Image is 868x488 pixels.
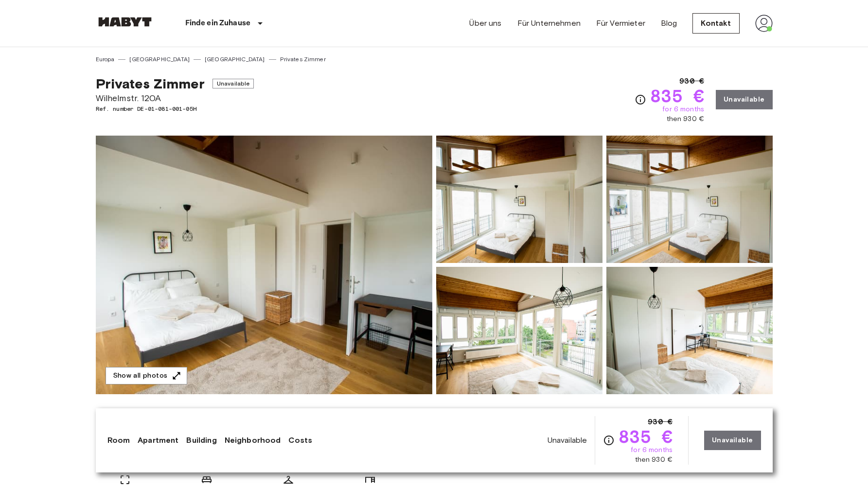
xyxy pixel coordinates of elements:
[603,435,615,446] svg: Check cost overview for full price breakdown. Please note that discounts apply to new joiners onl...
[662,105,704,114] span: for 6 months
[96,92,254,105] span: Wilhelmstr. 120A
[755,15,773,32] img: avatar
[635,455,673,465] span: then 930 €
[186,435,216,446] a: Building
[96,136,432,394] img: Marketing picture of unit DE-01-081-001-05H
[288,435,312,446] a: Costs
[661,17,677,29] a: Blog
[631,445,673,455] span: for 6 months
[225,435,281,446] a: Neighborhood
[107,435,130,446] a: Room
[106,367,187,385] button: Show all photos
[606,136,773,263] img: Picture of unit DE-01-081-001-05H
[205,55,265,64] a: [GEOGRAPHIC_DATA]
[692,13,739,34] a: Kontakt
[635,94,646,105] svg: Check cost overview for full price breakdown. Please note that discounts apply to new joiners onl...
[596,17,645,29] a: Für Vermieter
[96,75,205,92] span: Privates Zimmer
[96,55,115,64] a: Europa
[96,105,254,113] span: Ref. number DE-01-081-001-05H
[436,136,602,263] img: Picture of unit DE-01-081-001-05H
[138,435,178,446] a: Apartment
[667,114,705,124] span: then 930 €
[517,17,581,29] a: Für Unternehmen
[213,79,254,88] span: Unavailable
[436,267,602,394] img: Picture of unit DE-01-081-001-05H
[129,55,190,64] a: [GEOGRAPHIC_DATA]
[185,17,251,29] p: Finde ein Zuhause
[548,435,587,446] span: Unavailable
[650,87,704,105] span: 835 €
[280,55,326,64] a: Privates Zimmer
[619,428,673,445] span: 835 €
[96,17,154,27] img: Habyt
[469,17,501,29] a: Über uns
[648,416,673,428] span: 930 €
[606,267,773,394] img: Picture of unit DE-01-081-001-05H
[679,75,704,87] span: 930 €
